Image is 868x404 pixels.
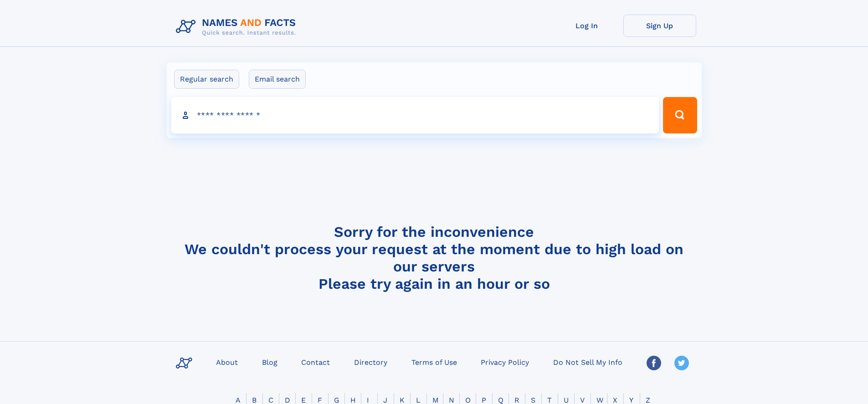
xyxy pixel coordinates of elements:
a: Directory [350,355,391,368]
label: Email search [249,70,306,89]
a: About [212,355,241,368]
input: search input [171,97,659,133]
img: Logo Names and Facts [172,15,303,39]
a: Blog [258,355,281,368]
a: Do Not Sell My Info [550,355,626,368]
button: Search Button [663,97,697,133]
img: Twitter [674,356,689,370]
label: Regular search [174,70,239,89]
a: Contact [298,355,334,368]
img: Facebook [647,356,661,370]
a: Sign Up [623,15,696,37]
a: Privacy Policy [477,355,533,368]
a: Log In [550,15,623,37]
h4: Sorry for the inconvenience We couldn't process your request at the moment due to high load on ou... [172,223,696,292]
a: Terms of Use [408,355,461,368]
